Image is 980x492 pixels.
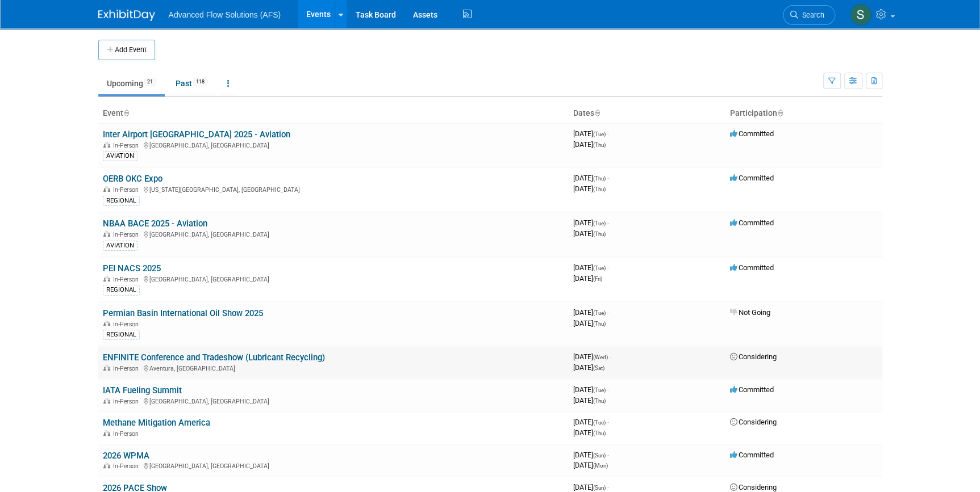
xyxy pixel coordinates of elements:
img: In-Person Event [103,321,110,326]
span: [DATE] [573,129,609,138]
a: NBAA BACE 2025 - Aviation [103,218,207,229]
span: [DATE] [573,363,604,372]
span: (Thu) [593,175,606,182]
span: [DATE] [573,483,609,491]
span: (Thu) [593,142,606,148]
img: In-Person Event [103,276,110,281]
span: - [607,308,609,317]
span: In-Person [113,186,142,194]
img: In-Person Event [103,398,110,403]
span: (Sun) [593,452,606,459]
span: Considering [730,418,777,426]
a: Permian Basin International Oil Show 2025 [103,308,263,318]
span: (Tue) [593,131,606,137]
a: IATA Fueling Summit [103,385,182,396]
span: 118 [193,78,208,86]
a: Sort by Participation Type [777,108,783,117]
span: (Tue) [593,310,606,316]
div: REGIONAL [103,196,140,206]
div: [GEOGRAPHIC_DATA], [GEOGRAPHIC_DATA] [103,396,564,405]
img: In-Person Event [103,430,110,436]
span: [DATE] [573,184,606,193]
div: [GEOGRAPHIC_DATA], [GEOGRAPHIC_DATA] [103,274,564,283]
span: [DATE] [573,461,608,469]
div: [GEOGRAPHIC_DATA], [GEOGRAPHIC_DATA] [103,140,564,149]
span: - [607,385,609,394]
div: AVIATION [103,241,137,251]
span: - [607,129,609,138]
a: 2026 WPMA [103,451,149,461]
span: Committed [730,263,774,272]
span: [DATE] [573,229,606,238]
span: (Tue) [593,265,606,271]
img: In-Person Event [103,231,110,237]
a: Methane Mitigation America [103,418,210,428]
span: (Thu) [593,398,606,404]
span: [DATE] [573,428,606,437]
div: Aventura, [GEOGRAPHIC_DATA] [103,363,564,372]
span: (Mon) [593,462,608,469]
span: [DATE] [573,418,609,426]
span: In-Person [113,462,142,470]
span: Committed [730,385,774,394]
span: In-Person [113,398,142,405]
th: Dates [569,104,725,123]
img: In-Person Event [103,365,110,371]
span: (Fri) [593,276,602,282]
a: Search [783,5,835,25]
span: [DATE] [573,396,606,405]
div: REGIONAL [103,285,140,295]
span: (Thu) [593,186,606,192]
span: Considering [730,352,777,361]
span: (Tue) [593,387,606,393]
span: - [607,174,609,182]
span: In-Person [113,142,142,149]
span: Not Going [730,308,770,317]
a: ENFINITE Conference and Tradeshow (Lubricant Recycling) [103,352,325,363]
span: Committed [730,451,774,459]
img: In-Person Event [103,186,110,192]
span: 21 [144,78,156,86]
span: In-Person [113,276,142,283]
img: In-Person Event [103,142,110,148]
span: [DATE] [573,263,609,272]
span: - [607,418,609,426]
span: In-Person [113,430,142,438]
div: [US_STATE][GEOGRAPHIC_DATA], [GEOGRAPHIC_DATA] [103,184,564,194]
a: Past118 [167,73,216,94]
span: Advanced Flow Solutions (AFS) [169,10,281,19]
span: (Sat) [593,365,604,371]
th: Event [98,104,569,123]
img: Steve McAnally [850,4,871,26]
span: Committed [730,218,774,227]
th: Participation [725,104,882,123]
a: Sort by Event Name [123,108,129,117]
span: (Tue) [593,419,606,426]
span: - [607,483,609,491]
div: [GEOGRAPHIC_DATA], [GEOGRAPHIC_DATA] [103,229,564,238]
span: - [610,352,611,361]
span: (Thu) [593,430,606,436]
span: [DATE] [573,451,609,459]
span: (Thu) [593,321,606,327]
span: (Wed) [593,354,608,360]
a: OERB OKC Expo [103,174,162,184]
div: [GEOGRAPHIC_DATA], [GEOGRAPHIC_DATA] [103,461,564,470]
span: [DATE] [573,140,606,149]
span: - [607,451,609,459]
img: ExhibitDay [98,10,155,21]
div: AVIATION [103,151,137,161]
span: (Thu) [593,231,606,237]
span: In-Person [113,321,142,328]
span: [DATE] [573,352,611,361]
span: [DATE] [573,319,606,327]
span: Considering [730,483,777,491]
button: Add Event [98,40,155,60]
span: Committed [730,174,774,182]
span: [DATE] [573,274,602,283]
span: Committed [730,129,774,138]
span: In-Person [113,231,142,238]
span: (Sun) [593,485,606,491]
span: - [607,263,609,272]
a: Upcoming21 [98,73,165,94]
